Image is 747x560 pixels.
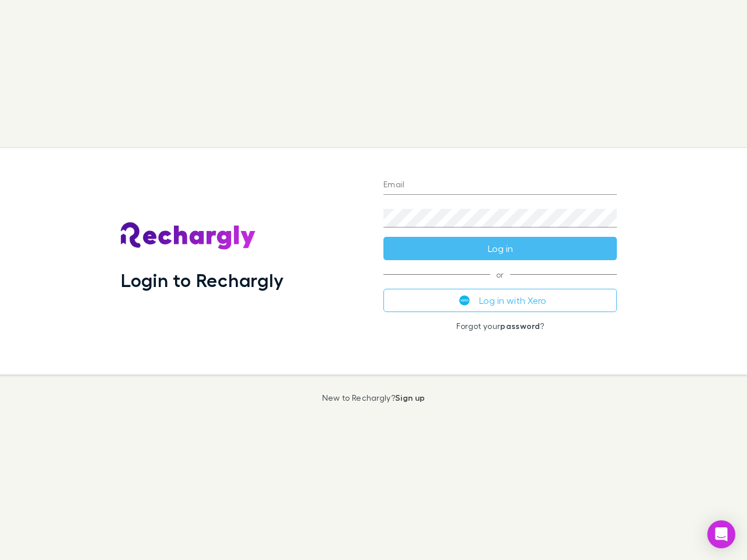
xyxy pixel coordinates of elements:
img: Rechargly's Logo [121,222,256,250]
p: Forgot your ? [383,321,617,331]
span: or [383,274,617,275]
p: New to Rechargly? [322,393,425,402]
h1: Login to Rechargly [121,269,284,291]
div: Open Intercom Messenger [707,520,735,548]
a: Sign up [395,393,425,402]
button: Log in [383,237,617,260]
img: Xero's logo [459,295,470,306]
a: password [500,321,540,331]
button: Log in with Xero [383,289,617,312]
